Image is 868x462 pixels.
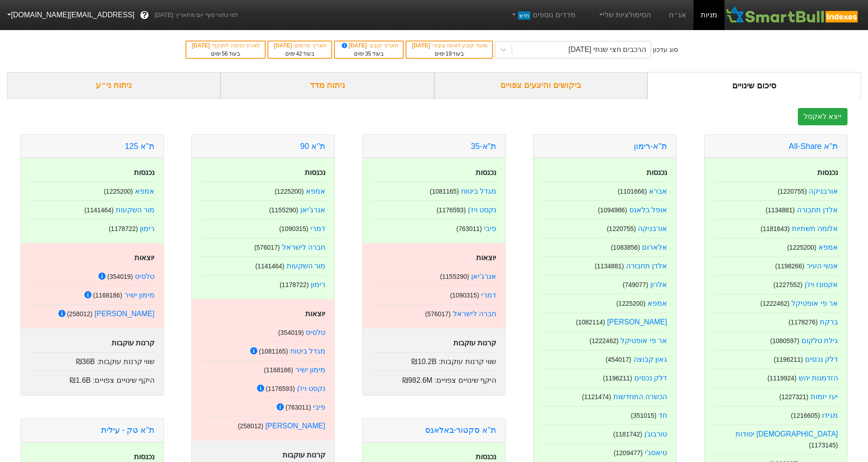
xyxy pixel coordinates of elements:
[70,376,91,384] span: ₪1.6B
[306,329,325,336] a: טלסיס
[631,412,656,419] small: ( 351015 )
[116,206,154,214] a: מור השקעות
[658,411,667,419] a: חד
[760,300,790,307] small: ( 1222462 )
[622,281,648,288] small: ( 749077 )
[765,206,795,214] small: ( 1134881 )
[273,41,327,50] div: תאריך פרסום :
[820,318,838,326] a: ברקת
[787,244,817,251] small: ( 1225200 )
[629,206,667,214] a: אופל בלאנס
[135,272,154,280] a: טלסיס
[425,310,451,318] small: ( 576017 )
[576,318,605,326] small: ( 1082114 )
[779,393,808,400] small: ( 1227321 )
[569,44,647,55] div: הרכבים חצי שנתי [DATE]
[134,169,154,176] strong: נכנסות
[412,42,431,49] span: [DATE]
[797,206,838,214] a: אלדן תחבורה
[264,366,293,374] small: ( 1168186 )
[339,41,398,50] div: תאריך קובע :
[134,453,154,461] strong: נכנסות
[735,430,838,438] a: [DEMOGRAPHIC_DATA] יסודות
[274,42,293,49] span: [DATE]
[305,169,325,176] strong: נכנסות
[603,375,632,382] small: ( 1196211 )
[811,393,838,400] a: יעז יזמות
[430,188,459,195] small: ( 1081165 )
[801,337,838,344] a: גילת טלקום
[425,426,496,435] a: ת''א סקטור-באלאנס
[616,300,646,307] small: ( 1225200 )
[582,393,611,400] small: ( 1121474 )
[275,188,304,195] small: ( 1225200 )
[107,273,133,280] small: ( 354019 )
[626,262,667,270] a: אלדן תחבורה
[154,10,238,20] span: לפי נתוני סוף יום מתאריך [DATE]
[280,281,309,288] small: ( 1178722 )
[365,51,371,57] span: 35
[285,404,311,411] small: ( 763011 )
[94,310,154,318] a: [PERSON_NAME]
[791,299,838,307] a: אר פי אופטיקל
[805,355,838,363] a: דלק נכסים
[287,262,325,270] a: מור השקעות
[7,72,221,99] div: ניתוח ני״ע
[339,50,398,58] div: בעוד ימים
[507,6,579,24] a: מדדים נוספיםחדש
[297,385,326,392] a: נקסט ויז'ן
[614,449,643,457] small: ( 1209477 )
[273,50,327,58] div: בעוד ימים
[440,273,469,280] small: ( 1155290 )
[760,225,790,232] small: ( 1181643 )
[789,318,818,326] small: ( 1178276 )
[799,374,838,382] a: הזדמנות יהש
[773,281,802,288] small: ( 1227552 )
[269,206,298,214] small: ( 1155290 )
[809,187,838,195] a: אורבניקה
[453,310,496,318] a: חברה לישראל
[109,225,138,232] small: ( 1178722 )
[140,225,154,232] a: רימון
[638,225,667,232] a: אורבניקה
[278,329,303,336] small: ( 354019 )
[142,9,147,21] span: ?
[767,375,796,382] small: ( 1119924 )
[481,291,496,299] a: דמרי
[613,393,667,400] a: הכשרה התחדשות
[76,358,95,365] span: ₪36B
[192,42,211,49] span: [DATE]
[254,244,280,251] small: ( 576017 )
[279,225,308,232] small: ( 1090315 )
[93,292,122,299] small: ( 1168186 )
[311,281,325,288] a: רימון
[411,50,488,58] div: בעוד ימים
[809,441,838,449] small: ( 1173145 )
[471,272,496,280] a: אנרג'יאן
[611,244,640,251] small: ( 1083856 )
[340,42,369,49] span: [DATE]
[621,337,667,344] a: אר פי אופטיקל
[456,225,482,232] small: ( 763011 )
[434,72,648,99] div: ביקושים והיצעים צפויים
[590,337,619,344] small: ( 1222462 )
[817,169,838,176] strong: נכנסות
[310,225,325,232] a: דמרי
[125,142,154,151] a: ת''א 125
[476,254,496,262] strong: יוצאות
[606,356,631,363] small: ( 454017 )
[644,430,667,438] a: טורבוג'ן
[124,291,154,299] a: מימון ישיר
[437,206,466,214] small: ( 1176593 )
[255,262,284,270] small: ( 1141464 )
[372,371,496,386] div: היקף שינויים צפויים :
[372,352,496,367] div: שווי קרנות עוקבות :
[104,188,133,195] small: ( 1225200 )
[450,292,479,299] small: ( 1090315 )
[476,453,496,461] strong: נכנסות
[650,281,667,288] a: אלרון
[518,11,530,20] span: חדש
[775,262,804,270] small: ( 1198266 )
[191,50,260,58] div: בעוד ימים
[135,187,154,195] a: אמפא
